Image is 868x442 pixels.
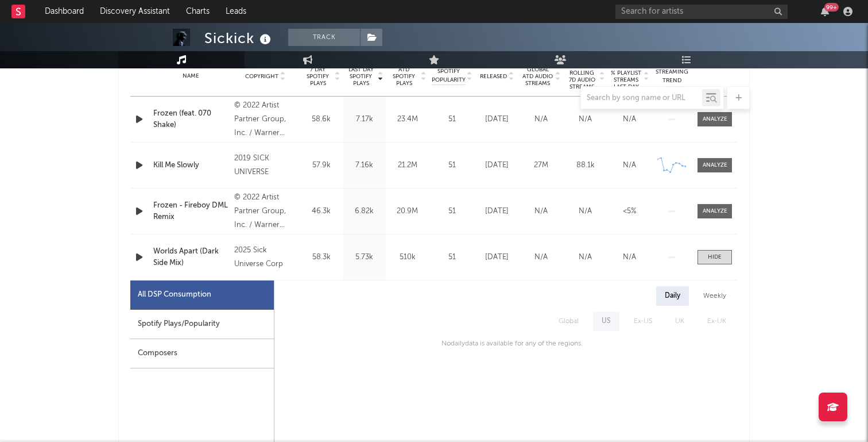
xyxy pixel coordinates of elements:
div: 88.1k [566,160,604,171]
div: N/A [610,114,649,125]
a: Frozen - Fireboy DML Remix [153,200,228,222]
div: N/A [566,206,604,217]
div: 7.17k [346,114,383,125]
div: Weekly [695,286,735,306]
span: ATD Spotify Plays [389,66,419,87]
input: Search by song name or URL [581,94,702,103]
div: 51 [432,114,472,125]
span: Last Day Spotify Plays [346,66,376,87]
div: N/A [610,252,649,263]
div: All DSP Consumption [138,288,211,302]
div: 510k [389,252,426,263]
div: 23.4M [389,114,426,125]
div: 2025 Sick Universe Corp [234,244,297,271]
div: 7.16k [346,160,383,171]
div: N/A [610,160,649,171]
div: 58.6k [303,114,340,125]
div: All DSP Consumption [130,280,274,310]
div: Name [153,72,228,80]
div: 27M [522,160,560,171]
span: Estimated % Playlist Streams Last Day [610,63,642,90]
div: N/A [566,252,604,263]
div: 5.73k [346,252,383,263]
div: No daily data is available for any of the regions. [430,337,583,351]
div: <5% [610,206,649,217]
div: 6.82k [346,206,383,217]
span: Copyright [245,73,278,80]
div: [DATE] [478,252,516,263]
div: © 2022 Artist Partner Group, Inc. / Warner Records Inc. In association with Robots + Humans. [234,191,297,232]
div: N/A [522,206,560,217]
button: 99+ [821,7,829,16]
div: N/A [522,114,560,125]
input: Search for artists [615,5,788,19]
span: Global Rolling 7D Audio Streams [566,63,598,90]
a: Worlds Apart (Dark Side Mix) [153,246,228,268]
span: Spotify Popularity [432,67,466,84]
div: Daily [656,286,689,306]
span: Released [480,73,507,80]
div: Composers [130,339,274,368]
a: Kill Me Slowly [153,160,228,171]
div: 21.2M [389,160,426,171]
div: Global Streaming Trend (Last 60D) [654,59,689,94]
span: Global ATD Audio Streams [522,66,553,87]
div: 51 [432,206,472,217]
div: 20.9M [389,206,426,217]
div: 51 [432,160,472,171]
div: [DATE] [478,206,516,217]
div: [DATE] [478,114,516,125]
div: Sickick [204,29,274,48]
span: 7 Day Spotify Plays [303,66,333,87]
a: Frozen (feat. 070 Shake) [153,108,228,130]
button: Track [288,29,360,46]
div: [DATE] [478,160,516,171]
div: 51 [432,252,472,263]
div: 58.3k [303,252,340,263]
div: Spotify Plays/Popularity [130,310,274,339]
div: 57.9k [303,160,340,171]
div: 99 + [824,3,839,11]
div: 46.3k [303,206,340,217]
div: N/A [566,114,604,125]
div: © 2022 Artist Partner Group, Inc. / Warner Records Inc. In association with Robots + Humans. [234,99,297,140]
div: 2019 SICK UNIVERSE [234,152,297,179]
div: N/A [522,252,560,263]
